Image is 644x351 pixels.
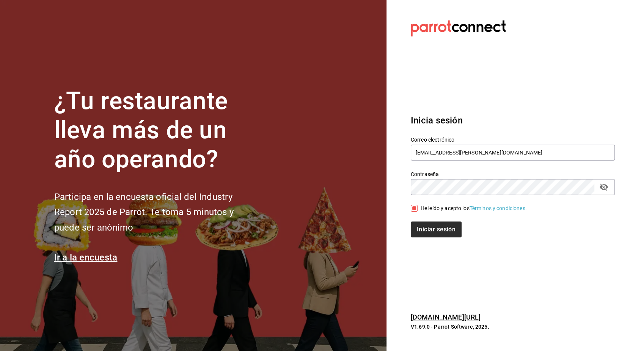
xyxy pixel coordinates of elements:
h1: ¿Tu restaurante lleva más de un año operando? [54,87,259,174]
label: Contraseña [411,172,615,177]
h3: Inicia sesión [411,114,615,127]
p: V1.69.0 - Parrot Software, 2025. [411,323,615,331]
a: [DOMAIN_NAME][URL] [411,313,481,321]
a: Ir a la encuesta [54,252,118,263]
button: Iniciar sesión [411,222,462,237]
button: passwordField [597,181,610,193]
div: He leído y acepto los [421,204,527,212]
input: Ingresa tu correo electrónico [411,145,615,161]
label: Correo electrónico [411,137,615,142]
a: Términos y condiciones. [470,205,527,211]
h2: Participa en la encuesta oficial del Industry Report 2025 de Parrot. Te toma 5 minutos y puede se... [54,189,259,236]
